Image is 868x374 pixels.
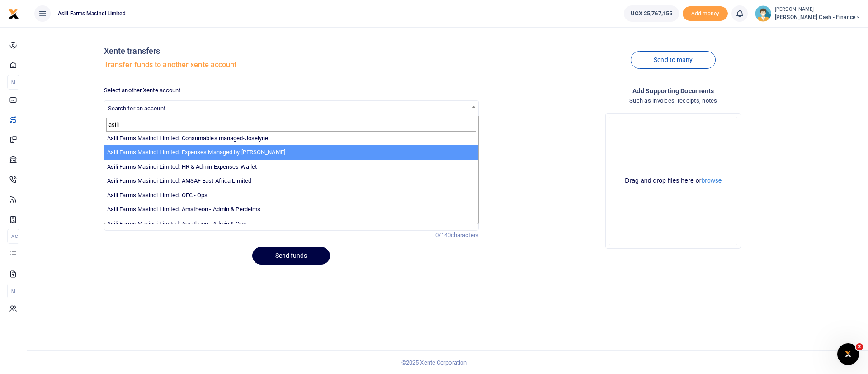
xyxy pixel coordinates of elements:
[609,176,737,185] div: Drag and drop files here or
[605,113,741,249] div: File Uploader
[107,148,285,157] label: Asili Farms Masindi Limited: Expenses Managed by [PERSON_NAME]
[104,86,181,95] label: Select another Xente account
[451,232,479,238] span: characters
[7,75,19,90] li: M
[7,229,19,244] li: Ac
[104,46,479,56] h4: Xente transfers
[683,9,728,16] a: Add money
[755,5,861,22] a: profile-user [PERSON_NAME] [PERSON_NAME] Cash - Finance
[7,284,19,298] li: M
[107,205,261,214] label: Asili Farms Masindi Limited: Amatheon - Admin & Perdeims
[683,6,728,21] li: Toup your wallet
[104,101,478,115] span: Search for an account
[837,343,859,365] iframe: Intercom live chat
[775,13,861,21] span: [PERSON_NAME] Cash - Finance
[8,9,19,19] img: logo-small
[631,9,672,18] span: UGX 25,767,155
[701,177,722,184] button: browse
[755,5,771,22] img: profile-user
[54,9,129,18] span: Asili Farms Masindi Limited
[775,6,861,14] small: [PERSON_NAME]
[107,134,269,143] label: Asili Farms Masindi Limited: Consumables managed-Joselyne
[107,219,246,228] label: Asili Farms Masindi Limited: Amatheon - Admin & Ops
[107,191,208,200] label: Asili Farms Masindi Limited: OFC - Ops
[107,176,251,185] label: Asili Farms Masindi Limited: AMSAF East Africa Limited
[856,343,863,350] span: 2
[104,100,479,116] span: Search for an account
[106,118,476,132] input: Search
[631,51,716,69] a: Send to many
[486,86,861,96] h4: Add supporting Documents
[104,61,479,70] h5: Transfer funds to another xente account
[620,5,683,22] li: Wallet ballance
[435,232,451,238] span: 0/140
[108,105,165,112] span: Search for an account
[683,6,728,21] span: Add money
[624,5,679,22] a: UGX 25,767,155
[486,96,861,106] h4: Such as invoices, receipts, notes
[107,162,257,171] label: Asili Farms Masindi Limited: HR & Admin Expenses Wallet
[252,247,330,265] button: Send funds
[8,10,19,17] a: logo-small logo-large logo-large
